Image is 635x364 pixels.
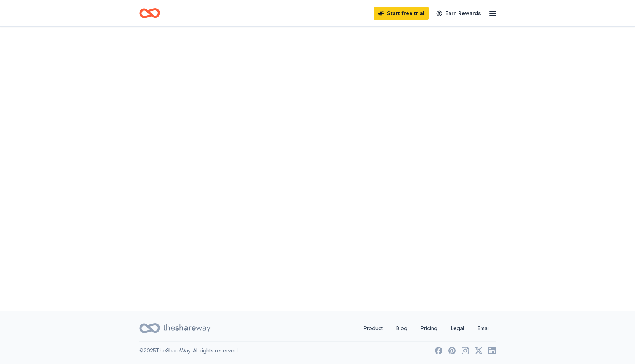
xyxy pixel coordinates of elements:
a: Earn Rewards [432,7,485,20]
a: Legal [445,321,470,336]
a: Email [472,321,496,336]
a: Blog [390,321,413,336]
p: © 2025 TheShareWay. All rights reserved. [139,346,239,355]
a: Pricing [415,321,443,336]
nav: quick links [358,321,496,336]
a: Product [358,321,389,336]
a: Start free trial [374,7,429,20]
a: Home [139,4,160,22]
